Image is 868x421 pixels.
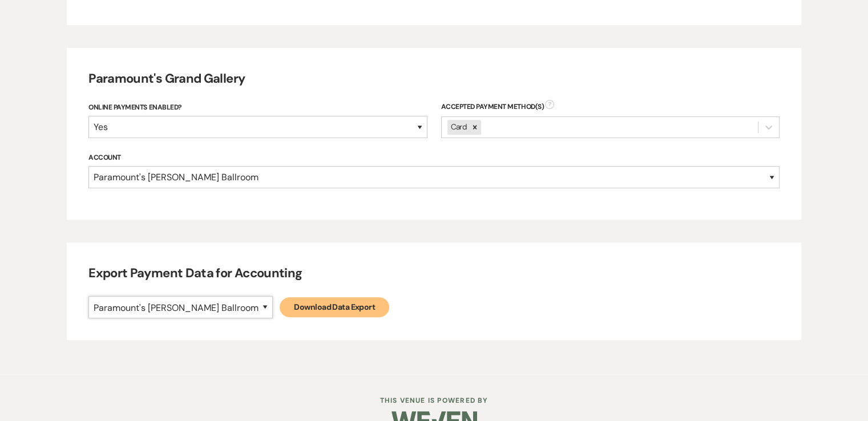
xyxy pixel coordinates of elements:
[88,70,780,88] h4: Paramount's Grand Gallery
[441,102,780,112] div: Accepted Payment Method(s)
[545,100,554,109] span: ?
[447,120,469,135] div: Card
[88,102,427,114] label: Online Payments Enabled?
[88,265,780,282] h4: Export Payment Data for Accounting
[88,152,780,164] label: Account
[280,297,389,317] a: Download Data Export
